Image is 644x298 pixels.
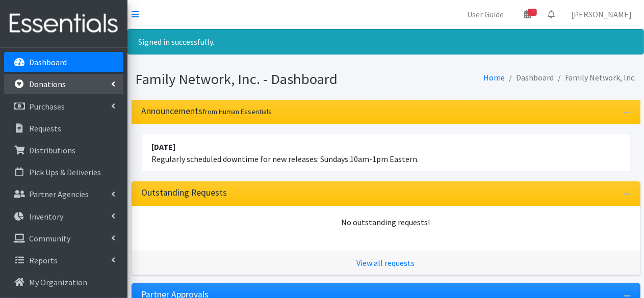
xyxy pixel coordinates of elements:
a: Inventory [4,206,123,227]
p: Community [29,233,70,243]
p: Pick Ups & Deliveries [29,167,101,177]
p: Distributions [29,145,75,155]
a: Dashboard [4,52,123,72]
img: HumanEssentials [4,7,123,41]
a: 12 [516,4,539,24]
a: View all requests [357,258,415,268]
a: Home [484,72,505,83]
p: Inventory [29,211,63,222]
h1: Family Network, Inc. - Dashboard [136,70,382,88]
li: Dashboard [505,70,554,85]
a: My Organization [4,272,123,292]
p: Dashboard [29,57,67,67]
a: User Guide [459,4,512,24]
a: [PERSON_NAME] [563,4,640,24]
a: Distributions [4,140,123,160]
a: Community [4,228,123,249]
a: Partner Agencies [4,184,123,204]
li: Family Network, Inc. [554,70,636,85]
p: Donations [29,79,66,89]
span: 12 [528,9,537,16]
p: Requests [29,123,61,133]
a: Requests [4,118,123,139]
p: Purchases [29,101,65,112]
p: Reports [29,255,58,265]
h3: Announcements [142,106,272,117]
h3: Outstanding Requests [142,187,227,198]
p: My Organization [29,277,87,287]
a: Reports [4,250,123,270]
small: from Human Essentials [203,107,272,116]
li: Regularly scheduled downtime for new releases: Sundays 10am-1pm Eastern. [142,134,630,171]
div: No outstanding requests! [142,216,630,228]
p: Partner Agencies [29,189,89,199]
a: Donations [4,74,123,94]
a: Pick Ups & Deliveries [4,162,123,182]
strong: [DATE] [152,142,176,152]
a: Purchases [4,96,123,117]
div: Signed in successfully. [127,29,644,55]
